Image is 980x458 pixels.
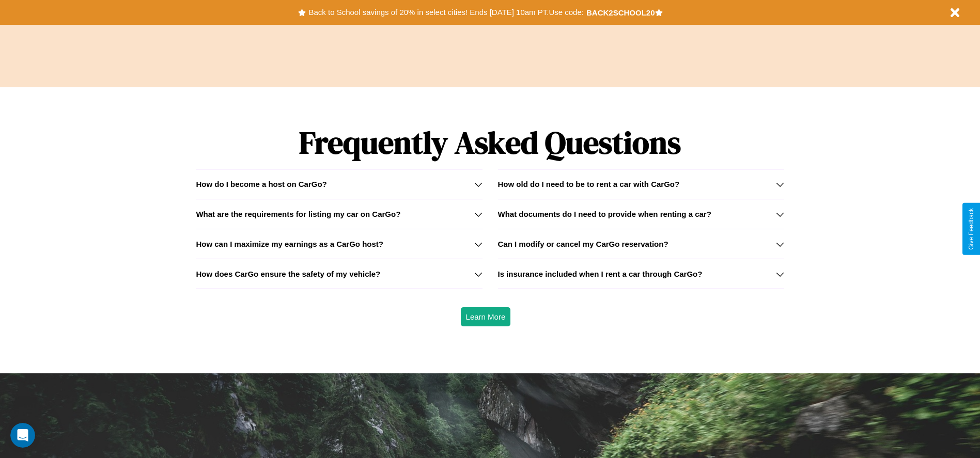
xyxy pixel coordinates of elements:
[196,116,784,169] h1: Frequently Asked Questions
[196,210,400,218] h3: What are the requirements for listing my car on CarGo?
[498,180,680,188] h3: How old do I need to be to rent a car with CarGo?
[196,270,380,278] h3: How does CarGo ensure the safety of my vehicle?
[306,5,586,20] button: Back to School savings of 20% in select cities! Ends [DATE] 10am PT.Use code:
[498,240,668,248] h3: Can I modify or cancel my CarGo reservation?
[196,180,326,188] h3: How do I become a host on CarGo?
[498,210,711,218] h3: What documents do I need to provide when renting a car?
[196,240,383,248] h3: How can I maximize my earnings as a CarGo host?
[461,307,511,326] button: Learn More
[10,423,35,448] iframe: Intercom live chat
[586,8,655,17] b: BACK2SCHOOL20
[498,270,703,278] h3: Is insurance included when I rent a car through CarGo?
[968,208,975,250] div: Give Feedback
